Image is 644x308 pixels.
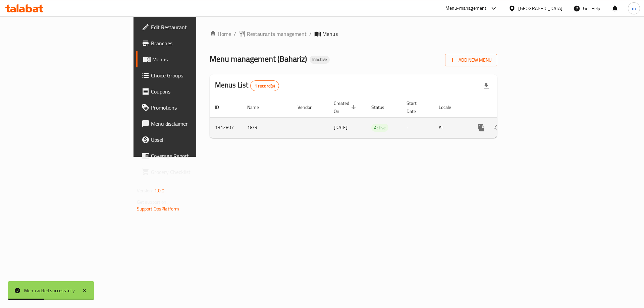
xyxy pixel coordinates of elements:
a: Coverage Report [136,148,241,164]
span: Grocery Checklist [151,168,236,176]
button: Change Status [489,120,505,136]
nav: breadcrumb [210,30,497,38]
div: [GEOGRAPHIC_DATA] [518,5,562,12]
a: Branches [136,35,241,51]
span: Menus [322,30,338,38]
span: [DATE] [334,123,347,132]
div: Total records count [250,80,279,91]
span: Locale [439,103,460,111]
span: ID [215,103,228,111]
span: Inactive [310,57,330,62]
h2: Menus List [215,80,279,91]
span: Get support on: [137,198,168,206]
span: 1.0.0 [154,186,165,195]
span: Edit Restaurant [151,23,236,31]
span: Add New Menu [450,56,492,64]
a: Promotions [136,100,241,116]
span: Created On [334,99,358,115]
td: - [401,117,433,138]
div: Menu-management [445,4,487,12]
a: Choice Groups [136,67,241,83]
th: Actions [468,97,543,118]
a: Menu disclaimer [136,116,241,132]
td: All [433,117,468,138]
a: Upsell [136,132,241,148]
span: Choice Groups [151,71,236,79]
span: Start Date [407,99,425,115]
span: Menu disclaimer [151,120,236,128]
div: Menu added successfully [24,287,75,294]
span: Promotions [151,104,236,112]
span: Branches [151,39,236,47]
table: enhanced table [210,97,543,138]
span: Menu management ( Bahariz ) [210,51,307,66]
td: 18/9 [242,117,292,138]
div: Active [371,124,388,132]
a: Restaurants management [239,30,307,38]
span: Restaurants management [247,30,307,38]
a: Coupons [136,83,241,100]
a: Edit Restaurant [136,19,241,35]
button: more [473,120,489,136]
span: Menus [152,55,236,63]
a: Menus [136,51,241,67]
span: 1 record(s) [251,83,279,89]
button: Add New Menu [445,54,497,66]
span: Coupons [151,87,236,96]
span: Vendor [298,103,320,111]
span: Upsell [151,136,236,144]
div: Inactive [310,56,330,64]
span: Status [371,103,393,111]
span: Active [371,124,388,132]
span: Version: [137,186,153,195]
a: Grocery Checklist [136,164,241,180]
a: Support.OpsPlatform [137,204,179,213]
span: Name [247,103,268,111]
span: Coverage Report [151,152,236,160]
span: m [632,5,636,12]
li: / [309,30,312,38]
